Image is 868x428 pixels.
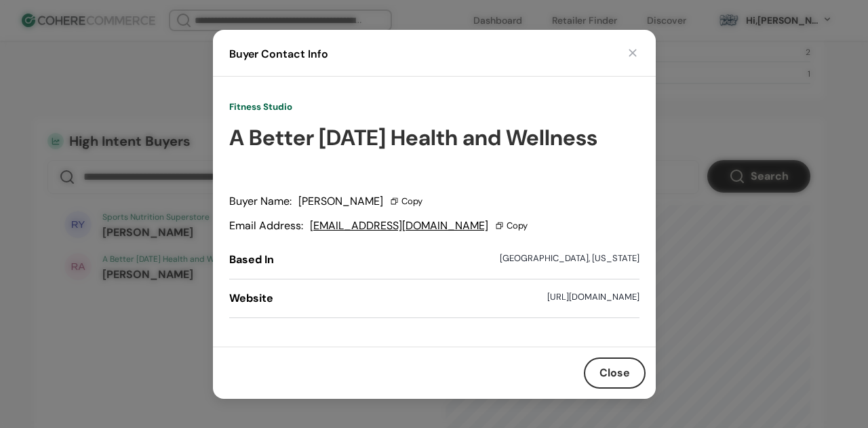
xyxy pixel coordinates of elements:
h4: Buyer Contact Info [229,46,328,62]
span: Email Address: [229,218,303,234]
span: [EMAIL_ADDRESS][DOMAIN_NAME] [310,218,488,233]
div: [PERSON_NAME] [298,193,383,210]
h3: A Better [DATE] Health and Wellness [229,121,597,154]
a: [URL][DOMAIN_NAME] [547,291,639,303]
span: Based In [229,252,274,268]
span: Buyer Name: [229,193,292,210]
button: Close [584,357,646,389]
span: Fitness Studio [229,101,292,113]
span: [GEOGRAPHIC_DATA], [US_STATE] [500,252,639,268]
span: Website [229,290,273,307]
div: Copy [390,193,422,210]
div: Copy [495,218,528,234]
a: A Better [DATE] Health and Wellness [229,121,639,154]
